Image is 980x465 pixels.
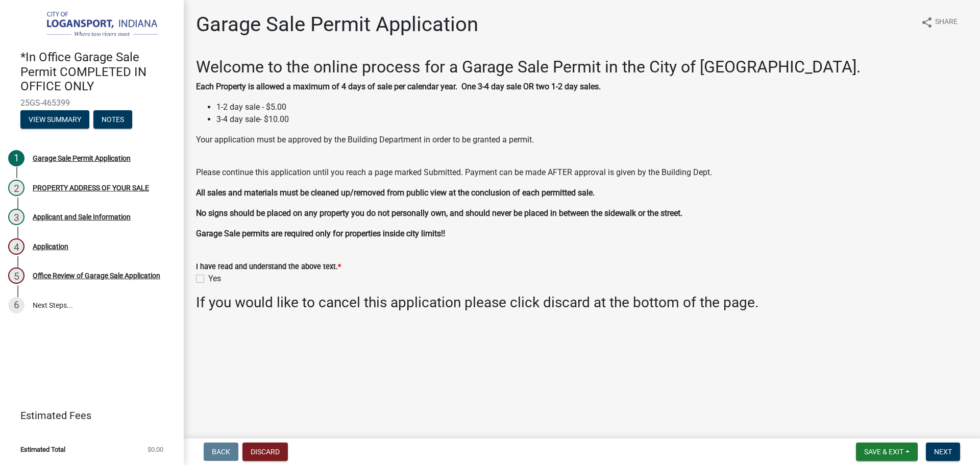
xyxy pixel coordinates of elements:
[33,213,131,221] div: Applicant and Sale Information
[93,116,132,124] wm-modal-confirm: Notes
[20,110,89,129] button: View Summary
[196,134,968,158] p: Your application must be approved by the Building Department in order to be granted a permit.
[216,113,968,126] li: 3-4 day sale- $10.00
[20,50,176,94] h4: *In Office Garage Sale Permit COMPLETED IN OFFICE ONLY
[242,443,288,461] button: Discard
[196,82,601,91] strong: Each Property is allowed a maximum of 4 days of sale per calendar year. One 3-4 day sale OR two 1...
[148,446,163,453] span: $0.00
[935,16,958,29] span: Share
[20,98,163,108] span: 25GS-465399
[8,238,24,255] div: 4
[20,11,167,39] img: City of Logansport, Indiana
[926,443,960,461] button: Next
[8,150,24,166] div: 1
[196,208,682,218] strong: No signs should be placed on any property you do not personally own, and should never be placed i...
[921,16,933,29] i: share
[8,267,24,284] div: 5
[196,188,595,198] strong: All sales and materials must be cleaned up/removed from public view at the conclusion of each per...
[8,209,24,225] div: 3
[913,12,966,32] button: shareShare
[20,116,89,124] wm-modal-confirm: Summary
[864,448,903,456] span: Save & Exit
[33,155,131,162] div: Garage Sale Permit Application
[196,229,445,238] strong: Garage Sale permits are required only for properties inside city limits!!
[212,448,230,456] span: Back
[33,184,149,191] div: PROPERTY ADDRESS OF YOUR SALE
[33,243,68,250] div: Application
[934,448,952,456] span: Next
[208,273,221,285] label: Yes
[856,443,918,461] button: Save & Exit
[93,110,132,129] button: Notes
[33,272,160,279] div: Office Review of Garage Sale Application
[8,180,24,196] div: 2
[196,12,478,37] h1: Garage Sale Permit Application
[196,263,341,271] label: I have read and understand the above text.
[196,166,968,179] p: Please continue this application until you reach a page marked Submitted. Payment can be made AFT...
[204,443,238,461] button: Back
[216,101,968,113] li: 1-2 day sale - $5.00
[8,297,24,313] div: 6
[196,294,968,311] h3: If you would like to cancel this application please click discard at the bottom of the page.
[8,405,167,426] a: Estimated Fees
[20,446,65,453] span: Estimated Total
[196,57,968,77] h2: Welcome to the online process for a Garage Sale Permit in the City of [GEOGRAPHIC_DATA].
